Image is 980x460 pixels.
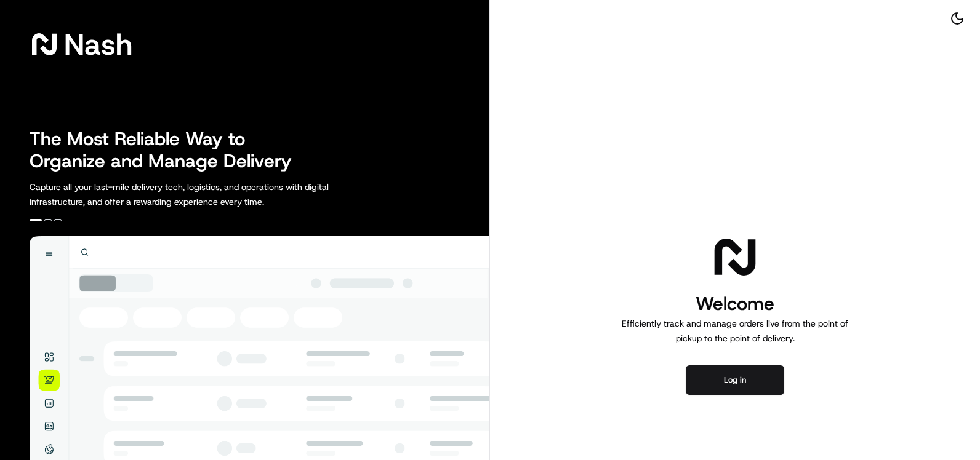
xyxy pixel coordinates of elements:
[30,128,305,172] h2: The Most Reliable Way to Organize and Manage Delivery
[64,32,132,57] span: Nash
[617,291,853,316] h1: Welcome
[30,180,384,209] p: Capture all your last-mile delivery tech, logistics, and operations with digital infrastructure, ...
[617,316,853,346] p: Efficiently track and manage orders live from the point of pickup to the point of delivery.
[686,365,784,395] button: Log in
